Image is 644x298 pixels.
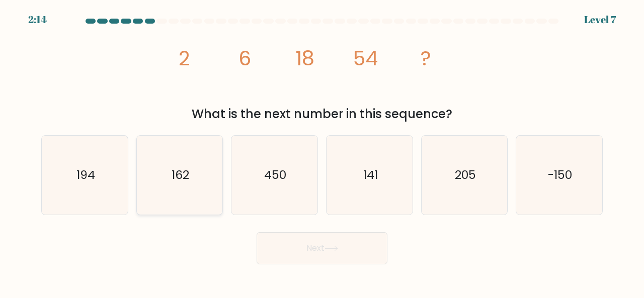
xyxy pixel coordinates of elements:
[179,44,190,72] tspan: 2
[455,166,476,183] text: 205
[353,44,378,72] tspan: 54
[47,105,597,123] div: What is the next number in this sequence?
[28,12,47,27] div: 2:14
[363,166,377,183] text: 141
[238,44,251,72] tspan: 6
[172,166,189,183] text: 162
[264,166,286,183] text: 450
[548,166,572,183] text: -150
[584,12,616,27] div: Level 7
[257,232,387,264] button: Next
[295,44,314,72] tspan: 18
[76,166,95,183] text: 194
[421,44,431,72] tspan: ?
